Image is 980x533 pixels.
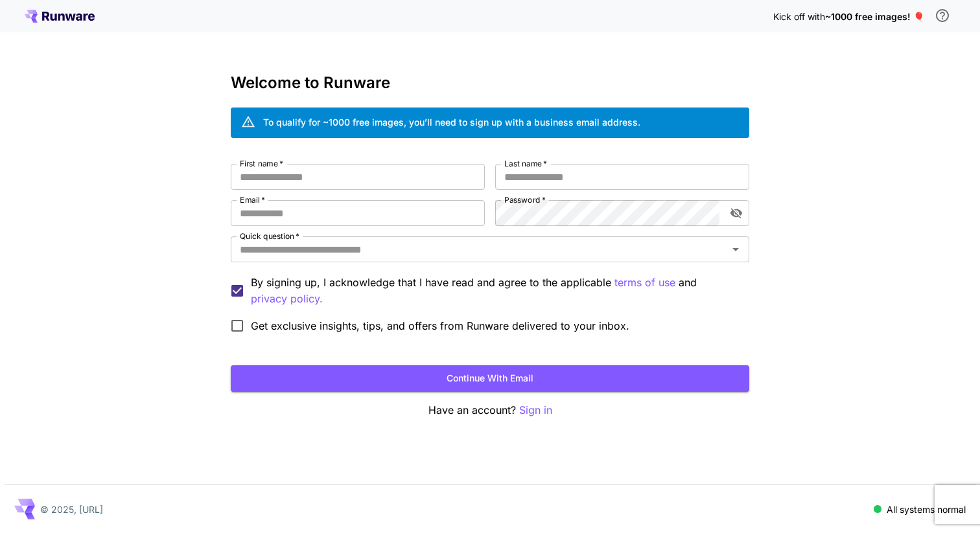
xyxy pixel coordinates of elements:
[929,3,955,28] button: In order to qualify for free credit, you need to sign up with a business email address and click ...
[519,402,552,418] button: Sign in
[614,275,675,291] button: By signing up, I acknowledge that I have read and agree to the applicable and privacy policy.
[263,115,640,129] div: To qualify for ~1000 free images, you’ll need to sign up with a business email address.
[40,503,103,516] p: © 2025, [URL]
[251,275,739,307] p: By signing up, I acknowledge that I have read and agree to the applicable and
[231,365,749,392] button: Continue with email
[614,275,675,291] p: terms of use
[240,231,299,242] label: Quick question
[231,74,749,92] h3: Welcome to Runware
[251,291,323,307] p: privacy policy.
[251,318,629,334] span: Get exclusive insights, tips, and offers from Runware delivered to your inbox.
[725,201,748,225] button: toggle password visibility
[887,503,966,516] p: All systems normal
[825,11,924,22] span: ~1000 free images! 🎈
[240,194,265,205] label: Email
[773,11,825,22] span: Kick off with
[504,158,547,169] label: Last name
[504,194,546,205] label: Password
[251,291,323,307] button: By signing up, I acknowledge that I have read and agree to the applicable terms of use and
[727,240,745,258] button: Open
[240,158,283,169] label: First name
[231,402,749,418] p: Have an account?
